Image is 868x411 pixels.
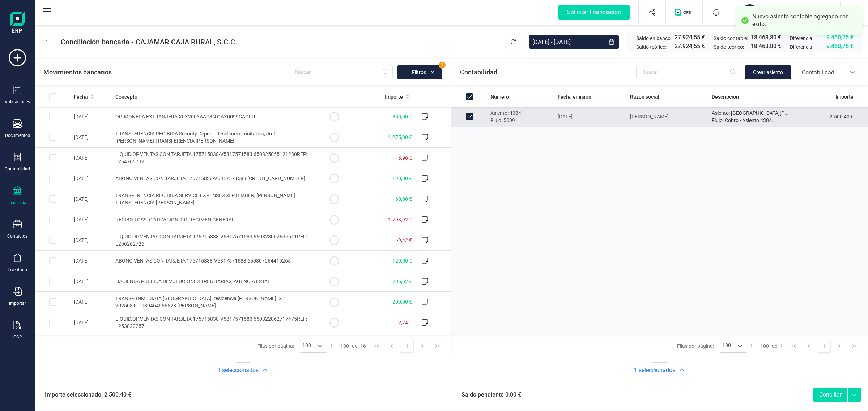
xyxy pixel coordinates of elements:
button: Logo de OPS [670,1,698,24]
td: [PERSON_NAME] [627,107,709,127]
td: [DATE] [71,230,112,251]
div: Filas por página: [257,339,327,353]
span: Número [490,93,509,100]
div: Solicitar financiación [558,5,630,20]
img: Logo Finanedi [10,12,25,35]
div: Contabilidad [5,166,30,172]
td: [DATE] [71,292,112,312]
div: Row Selected c2435ae2-5ca8-49f7-ba73-37a4cf9a4b12 [49,154,56,161]
span: 18.463,80 € [751,33,781,42]
button: Filtros [397,65,442,79]
div: All items unselected [49,93,56,100]
span: -1.793,92 € [387,217,412,222]
td: [DATE] [71,189,112,209]
span: 16 [360,342,366,350]
span: -3,96 € [397,155,412,161]
span: -2,74 € [397,320,412,325]
div: Row Selected f13d1ca8-3c58-416c-8f82-5f683afa34ed [49,237,56,244]
td: [DATE] [71,333,112,354]
td: [DATE] [71,148,112,168]
span: 9.460,75 € [826,33,854,42]
div: Documentos [5,133,30,138]
div: - [330,342,366,350]
div: Row Unselected 4d26bb0e-61c7-4d5f-b4bd-f3cab949f80f [466,113,473,120]
span: LIQUID.OP.VENTAS CON TARJETA 175715838-V5817571583 650825055121280REF: L254766732 [115,151,307,164]
td: [DATE] [71,209,112,230]
div: Row Selected 5c7af5c8-3fd8-470b-8640-36c226951fd4 [49,134,56,141]
span: Diferencia: [790,43,813,51]
input: Buscar [289,65,393,79]
span: 60,00 € [395,196,412,202]
span: LIQUID.OP.VENTAS CON TARJETA 175715838-V5817571583 650828062635511REF: L256262726 [115,234,307,247]
h2: 1 seleccionados [634,366,675,375]
td: [DATE] [71,107,112,127]
div: NA [742,4,758,20]
p: Asiento: 4384 [490,109,552,117]
span: 9.460,75 € [826,42,854,51]
button: Last Page [431,339,444,353]
span: 706,62 € [392,278,412,284]
span: Descripción [712,93,739,100]
div: Row Selected c3b9de82-fd21-40f0-9bc0-aa41b9d374ae [49,278,56,285]
p: Asiento: [GEOGRAPHIC_DATA][PERSON_NAME] [712,109,789,117]
button: Next Page [416,339,429,353]
span: Saldo pendiente 0,00 € [453,390,521,399]
span: Contabilidad [460,67,497,77]
span: ABONO VENTAS CON TARJETA 175715838-V5817571583 [CREDIT_CARD_NUMBER] [115,176,305,181]
span: OP. MONEDA EXTRANJERA XLX2003AAC3N OAX0099CAGFU [115,114,255,120]
td: [DATE] [71,168,112,189]
span: 120,00 € [392,258,412,264]
td: 2.500,40 € [792,107,868,127]
span: Importe [835,93,854,100]
span: 18.463,80 € [751,42,781,51]
button: Crear asiento [745,65,791,79]
td: [DATE] [555,107,627,127]
span: RECIBO TGSS. COTIZACION 001 REGIMEN GENERAL [115,217,235,222]
span: Saldo teórico: [636,43,667,51]
button: First Page [370,339,383,353]
div: Tesorería [9,200,26,205]
span: TRANSFERENCIA RECIBIDA SERVICE EXPENSES SEPTEMBER, [PERSON_NAME] TRANSFERENCIA [PERSON_NAME] [115,192,295,205]
p: Flujo: 5009 [490,117,552,124]
td: [DATE] [71,127,112,148]
div: Row Selected 530511f8-15b3-465a-b1da-7d042110fc6f [49,257,56,264]
p: Flujo: Cobro - Asiento 4384. [712,117,789,124]
td: [DATE] [71,312,112,333]
span: Diferencia: [790,35,813,42]
span: 100 [300,339,313,352]
div: Nuevo asiento contable agregado con éxito. [752,13,857,28]
td: [DATE] [71,251,112,271]
span: Crear asiento [753,69,783,76]
span: 850,00 € [392,114,412,120]
span: 100 [720,339,733,352]
span: Filtros [412,69,426,76]
button: Conciliar [813,388,847,402]
span: Movimientos bancarios [43,67,112,77]
span: 1 [330,342,333,350]
button: NANACESTU URBANA SL[PERSON_NAME] [PERSON_NAME] [739,1,831,24]
div: Inventario [8,267,27,273]
span: Fecha [74,93,88,100]
span: Saldo en banco: [636,35,672,42]
span: 27.924,55 € [675,42,705,51]
div: Row Selected 2a0ce7b6-752c-4983-bc05-42d4af834813 [49,195,56,203]
button: Last Page [848,339,861,353]
span: TRANSF. INMEDIATA [GEOGRAPHIC_DATA], residencia [PERSON_NAME] iSCT 202508111039464656578 [PERSON_... [115,295,288,308]
img: Logo de OPS [675,9,694,16]
button: Choose Date [604,35,619,49]
span: 200,00 € [392,299,412,305]
div: Row Selected 547f76d6-1e08-4bbf-99ee-5a2cadd5c4f3 [49,216,56,223]
button: Next Page [833,339,846,353]
span: Importe seleccionado: 2.500,40 € [36,390,131,399]
span: Conciliación bancaria - CAJAMAR CAJA RURAL, S.C.C. [61,37,237,47]
button: Page 1 [400,339,414,353]
span: 1 [439,62,446,68]
span: 190,00 € [392,176,412,181]
span: HACIENDA PUBLICA DEVOLUCIONES TRIBUTARIAS, AGENCIA ESTAT [115,278,270,284]
button: Page 1 [817,339,831,353]
span: Concepto [115,93,137,100]
span: Importe [385,93,403,100]
div: Row Selected 5c6af55f-2539-49b7-9e6c-027f49811cc3 [49,113,56,120]
button: Previous Page [385,339,399,353]
span: Fecha emisión [558,93,591,100]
